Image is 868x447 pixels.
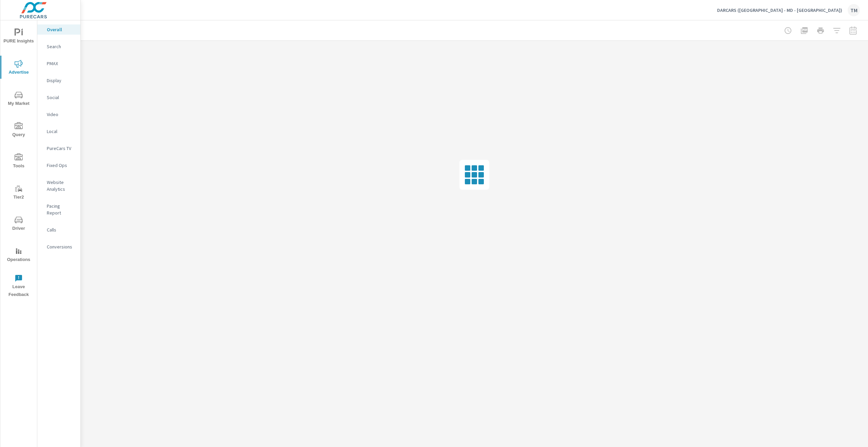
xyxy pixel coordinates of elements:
div: TM [848,4,860,16]
span: Tools [2,153,35,170]
div: Overall [37,24,80,35]
p: Display [47,77,75,84]
p: Fixed Ops [47,162,75,169]
div: Website Analytics [37,177,80,194]
span: Tier2 [2,185,35,201]
div: Calls [37,225,80,235]
div: Local [37,126,80,136]
span: Driver [2,216,35,232]
div: nav menu [0,20,37,301]
span: My Market [2,91,35,108]
span: Leave Feedback [2,274,35,299]
p: DARCARS ([GEOGRAPHIC_DATA] - MD - [GEOGRAPHIC_DATA]) [717,7,842,13]
div: Social [37,92,80,103]
p: Conversions [47,243,75,250]
div: Search [37,41,80,52]
div: PMAX [37,58,80,69]
p: Search [47,43,75,50]
div: Fixed Ops [37,160,80,170]
p: PureCars TV [47,145,75,152]
span: Query [2,122,35,139]
p: Local [47,128,75,135]
div: Conversions [37,242,80,252]
p: Pacing Report [47,203,75,216]
span: Advertise [2,60,35,76]
span: Operations [2,247,35,264]
div: PureCars TV [37,143,80,153]
div: Pacing Report [37,201,80,218]
p: Overall [47,26,75,33]
span: PURE Insights [2,29,35,45]
p: Calls [47,226,75,233]
div: Video [37,109,80,119]
p: Social [47,94,75,101]
p: Website Analytics [47,179,75,192]
p: PMAX [47,60,75,67]
div: Display [37,75,80,86]
p: Video [47,111,75,118]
